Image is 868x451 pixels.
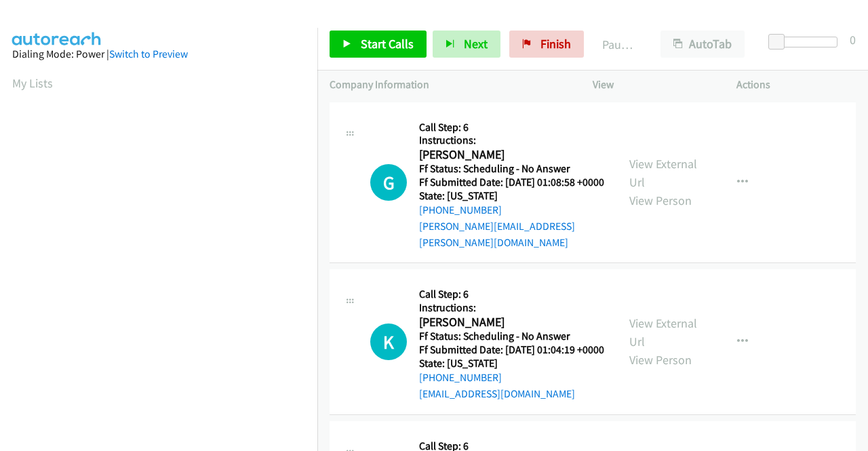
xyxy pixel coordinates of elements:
[109,47,188,60] a: Switch to Preview
[593,77,712,93] p: View
[419,134,605,147] h5: Instructions:
[419,189,605,203] h5: State: [US_STATE]
[419,203,502,216] a: [PHONE_NUMBER]
[370,323,407,360] div: The call is yet to be attempted
[419,357,604,370] h5: State: [US_STATE]
[629,156,697,190] a: View External Url
[419,147,600,163] h2: [PERSON_NAME]
[464,36,488,52] span: Next
[736,77,856,93] p: Actions
[629,193,692,208] a: View Person
[419,162,605,176] h5: Ff Status: Scheduling - No Answer
[540,36,571,52] span: Finish
[419,121,605,134] h5: Call Step: 6
[419,343,604,357] h5: Ff Submitted Date: [DATE] 01:04:19 +0000
[660,31,745,58] button: AutoTab
[370,164,407,201] div: The call is yet to be attempted
[419,371,502,384] a: [PHONE_NUMBER]
[629,352,692,368] a: View Person
[850,31,856,49] div: 0
[419,315,600,330] h2: [PERSON_NAME]
[370,323,407,360] h1: K
[433,31,500,58] button: Next
[629,315,697,349] a: View External Url
[775,37,837,47] div: Delay between calls (in seconds)
[509,31,584,58] a: Finish
[330,77,568,93] p: Company Information
[419,330,604,343] h5: Ff Status: Scheduling - No Answer
[419,288,604,301] h5: Call Step: 6
[419,301,604,315] h5: Instructions:
[361,36,414,52] span: Start Calls
[602,35,636,54] p: Paused
[419,176,605,189] h5: Ff Submitted Date: [DATE] 01:08:58 +0000
[370,164,407,201] h1: G
[12,75,53,91] a: My Lists
[419,387,575,400] a: [EMAIL_ADDRESS][DOMAIN_NAME]
[330,31,427,58] a: Start Calls
[419,220,575,249] a: [PERSON_NAME][EMAIL_ADDRESS][PERSON_NAME][DOMAIN_NAME]
[12,46,305,62] div: Dialing Mode: Power |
